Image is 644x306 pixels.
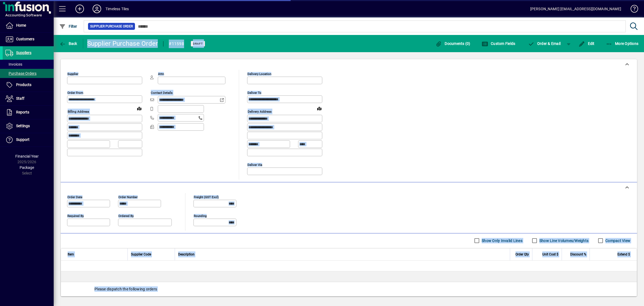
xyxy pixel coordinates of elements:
a: Knowledge Base [627,1,637,19]
span: Filter [59,24,77,29]
button: Filter [58,22,79,31]
mat-label: Rounding [194,214,207,218]
a: Home [3,19,54,32]
label: Show Only Invalid Lines [481,238,522,243]
div: Please dispatch the following orders [61,282,637,296]
span: Draft [193,42,203,45]
span: Supplier Purchase Order [90,24,133,29]
span: Edit [579,41,595,46]
span: More Options [606,41,639,46]
div: Supplier Purchase Order [87,39,158,48]
span: Home [16,23,26,27]
span: Settings [16,124,30,128]
a: Support [3,133,54,147]
button: Documents (0) [434,39,472,48]
a: Customers [3,33,54,46]
mat-label: Order number [118,195,138,199]
div: #11598 [169,40,184,48]
span: Suppliers [16,51,31,55]
span: Customers [16,37,34,41]
div: [PERSON_NAME] [EMAIL_ADDRESS][DOMAIN_NAME] [530,5,621,13]
a: Staff [3,92,54,105]
a: View on map [315,104,324,113]
button: Custom Fields [480,39,517,48]
a: Settings [3,119,54,133]
span: Supplier Code [131,251,151,257]
span: Order Qty [515,251,529,257]
a: Purchase Orders [3,69,54,78]
mat-label: Ordered by [118,214,134,218]
label: Show Line Volumes/Weights [538,238,588,243]
a: Reports [3,106,54,119]
span: Extend $ [617,251,630,257]
app-page-header-button: Back [54,39,83,48]
a: Products [3,78,54,92]
span: Reports [16,110,29,114]
button: Profile [88,4,105,14]
span: Invoices [5,62,22,66]
mat-label: Deliver To [247,91,261,95]
mat-label: Freight (GST excl) [194,195,219,199]
mat-label: Attn [158,72,164,76]
span: Unit Cost $ [542,251,558,257]
span: Support [16,137,30,142]
mat-label: Delivery Location [247,72,271,76]
span: Back [59,41,77,46]
button: More Options [605,39,640,48]
a: View on map [135,104,144,113]
mat-label: Order from [67,91,83,95]
a: Invoices [3,60,54,69]
mat-label: Order date [67,195,82,199]
span: Financial Year [15,154,39,158]
span: Description [178,251,195,257]
div: Timeless Tiles [105,5,129,13]
span: Package [20,165,34,170]
span: Documents (0) [436,41,470,46]
button: Order & Email [525,39,563,48]
mat-label: Required by [67,214,84,218]
span: Purchase Orders [5,71,36,76]
span: Staff [16,96,24,101]
button: Edit [577,39,596,48]
span: Products [16,83,31,87]
mat-label: Supplier [67,72,78,76]
span: Custom Fields [482,41,515,46]
button: Add [71,4,88,14]
label: Compact View [604,238,630,243]
span: Order & Email [528,41,561,46]
button: Back [58,39,79,48]
span: Item [68,251,74,257]
span: Discount % [570,251,586,257]
mat-label: Deliver via [247,163,262,166]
